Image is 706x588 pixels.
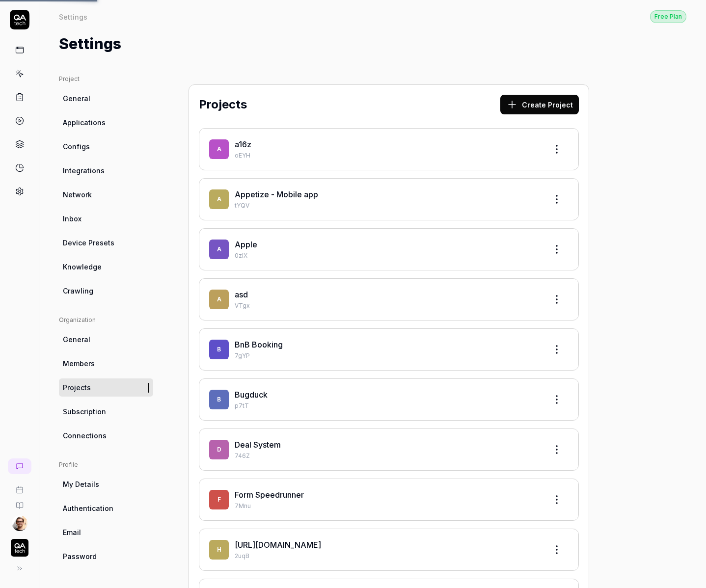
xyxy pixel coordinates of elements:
[59,137,153,156] a: Configs
[63,503,113,513] span: Authentication
[59,75,153,83] div: Project
[235,240,257,249] a: Apple
[4,478,35,494] a: Book a call with us
[235,502,539,510] p: 7Mnu
[235,401,539,410] p: p7tT
[209,139,229,159] span: a
[4,531,35,559] button: QA Tech Logo
[235,189,318,199] a: Appetize - Mobile app
[235,452,539,460] p: 746Z
[235,490,304,500] a: Form Speedrunner
[59,316,153,324] div: Organization
[11,539,28,557] img: QA Tech Logo
[63,286,93,296] span: Crawling
[63,262,102,272] span: Knowledge
[63,117,106,128] span: Applications
[59,113,153,132] a: Applications
[59,475,153,493] a: My Details
[59,210,153,228] a: Inbox
[63,430,107,441] span: Connections
[59,12,87,22] div: Settings
[59,523,153,541] a: Email
[63,527,81,537] span: Email
[209,240,229,259] span: A
[199,96,247,113] h2: Projects
[63,165,105,176] span: Integrations
[235,301,539,310] p: VTgx
[59,378,153,397] a: Projects
[59,258,153,276] a: Knowledge
[63,93,90,104] span: General
[63,382,91,393] span: Projects
[209,340,229,359] span: B
[59,354,153,373] a: Members
[63,141,90,152] span: Configs
[650,10,686,23] div: Free Plan
[235,390,268,400] a: Bugduck
[59,161,153,180] a: Integrations
[59,186,153,204] a: Network
[209,390,229,409] span: B
[59,89,153,107] a: General
[235,351,539,360] p: 7gYP
[209,540,229,560] span: h
[59,427,153,445] a: Connections
[209,290,229,309] span: a
[59,33,121,55] h1: Settings
[12,515,27,531] img: 704fe57e-bae9-4a0d-8bcb-c4203d9f0bb2.jpeg
[63,551,97,561] span: Password
[59,460,153,469] div: Profile
[63,358,95,369] span: Members
[63,189,92,200] span: Network
[63,406,106,417] span: Subscription
[59,282,153,300] a: Crawling
[209,189,229,209] span: A
[8,458,31,474] a: New conversation
[63,238,114,248] span: Device Presets
[235,201,539,210] p: tYQV
[235,151,539,160] p: oEYH
[235,552,539,561] p: 2uqB
[63,334,90,345] span: General
[59,547,153,565] a: Password
[4,494,35,509] a: Documentation
[59,499,153,517] a: Authentication
[235,290,248,299] a: asd
[235,540,321,550] a: [URL][DOMAIN_NAME]
[63,214,81,224] span: Inbox
[209,440,229,459] span: D
[235,139,251,149] a: a16z
[235,340,283,349] a: BnB Booking
[59,234,153,252] a: Device Presets
[235,440,281,450] a: Deal System
[59,402,153,421] a: Subscription
[235,251,539,260] p: 0zIX
[59,330,153,348] a: General
[63,479,99,489] span: My Details
[650,10,686,23] a: Free Plan
[500,95,579,114] button: Create Project
[209,490,229,509] span: F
